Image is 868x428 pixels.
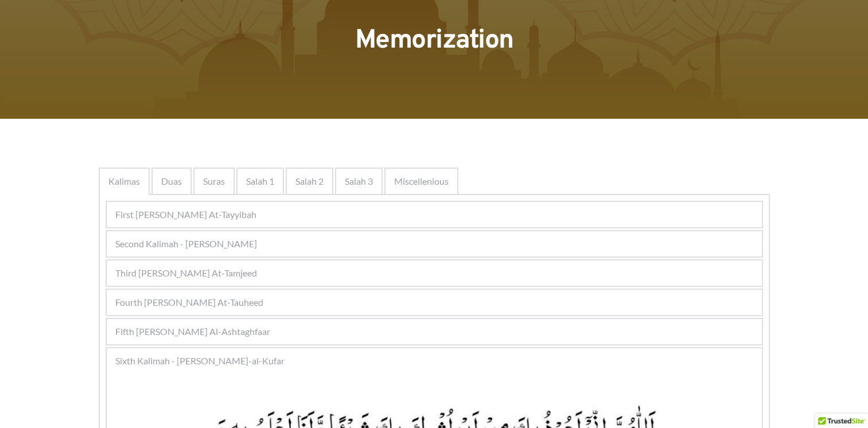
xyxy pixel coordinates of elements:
[115,208,256,221] span: First [PERSON_NAME] At-Tayyibah
[394,174,449,188] span: Miscellenious
[108,174,140,188] span: Kalimas
[295,174,324,188] span: Salah 2
[115,295,263,309] span: Fourth [PERSON_NAME] At-Tauheed
[355,24,513,58] span: Memorization
[115,325,270,338] span: Fifth [PERSON_NAME] Al-Ashtaghfaar
[246,174,274,188] span: Salah 1
[115,354,285,368] span: Sixth Kalimah - [PERSON_NAME]-al-Kufar
[203,174,225,188] span: Suras
[161,174,182,188] span: Duas
[115,266,257,280] span: Third [PERSON_NAME] At-Tamjeed
[345,174,373,188] span: Salah 3
[115,237,257,251] span: Second Kalimah - [PERSON_NAME]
